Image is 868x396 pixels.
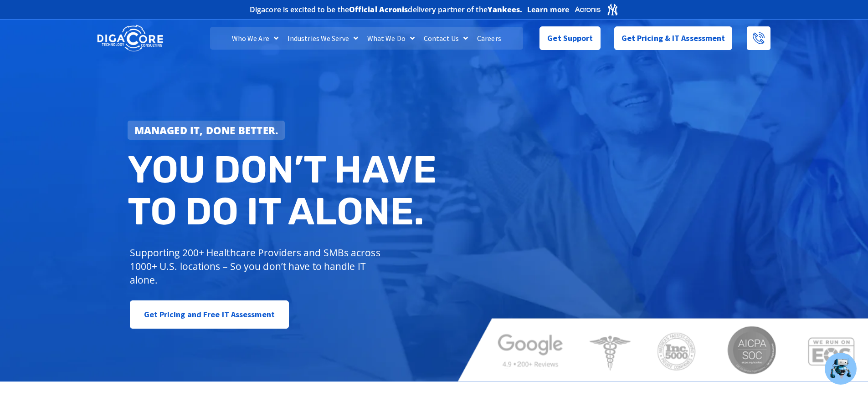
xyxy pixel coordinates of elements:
a: Get Pricing & IT Assessment [614,26,733,50]
a: Learn more [527,5,570,14]
span: Get Pricing and Free IT Assessment [144,305,275,324]
span: Get Pricing & IT Assessment [621,29,725,47]
p: Supporting 200+ Healthcare Providers and SMBs across 1000+ U.S. locations – So you don’t have to ... [130,246,385,287]
a: Who We Are [227,27,283,50]
a: Contact Us [419,27,473,50]
strong: Managed IT, done better. [134,123,278,137]
a: Industries We Serve [283,27,363,50]
img: Acronis [574,3,619,16]
b: Official Acronis [349,5,408,15]
b: Yankees. [488,5,523,15]
a: Get Pricing and Free IT Assessment [130,300,289,329]
span: Get Support [547,29,593,47]
a: Get Support [539,26,600,50]
h2: You don’t have to do IT alone. [128,149,441,232]
img: DigaCore Technology Consulting [97,24,163,53]
a: What We Do [363,27,419,50]
a: Managed IT, done better. [128,121,285,140]
a: Careers [473,27,506,50]
nav: Menu [210,27,523,50]
h2: Digacore is excited to be the delivery partner of the [250,6,523,13]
